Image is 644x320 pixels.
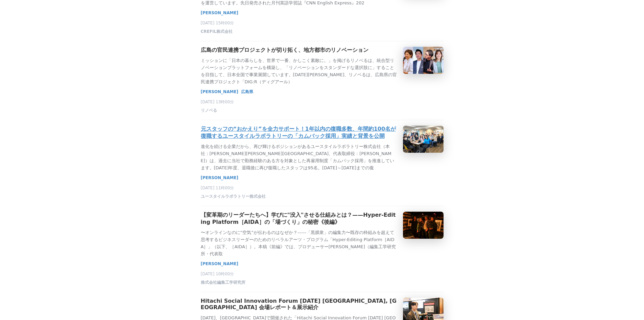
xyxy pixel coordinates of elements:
[201,126,398,140] h3: 元スタッフの“おかえり”を全力サポート！1年以内の復職多数、年間約100名が復職するユースタイルラボラトリーの「カムバック採用」実績と背景を公開
[201,280,245,285] span: 株式会社編集工学研究所
[201,31,233,36] a: CREFIL株式会社
[201,47,368,54] h3: 広島の官民連携プロジェクトが切り拓く、地方都市のリノベーション
[201,185,444,191] p: [DATE] 11時00分
[201,229,398,257] p: 〜オンラインなのに“空気”が伝わるのはなぜか？––––「黒膜衆」の編集力〜既存の枠組みを超えて思考するビジネスリーダーのためのリベラルアーツ・プログラム「Hyper-Editing Platfo...
[201,298,398,311] h3: Hitachi Social Innovation Forum [DATE] [GEOGRAPHIC_DATA], [GEOGRAPHIC_DATA] 会場レポート＆展示紹介
[201,260,239,267] a: [PERSON_NAME]
[201,99,444,105] p: [DATE] 13時00分
[201,271,444,277] p: [DATE] 10時00分
[201,196,266,200] a: ユースタイルラボラトリー株式会社
[201,174,239,181] a: [PERSON_NAME]
[201,29,233,35] span: CREFIL株式会社
[201,9,239,16] a: [PERSON_NAME]
[201,212,398,226] h3: 【変革期のリーダーたちへ】学びに"没入"させる仕組みとは？——Hyper-Editing Platform［AIDA］の「場づくり」の秘密《後編》
[201,194,266,199] span: ユースタイルラボラトリー株式会社
[201,126,444,171] a: 元スタッフの“おかえり”を全力サポート！1年以内の復職多数、年間約100名が復職するユースタイルラボラトリーの「カムバック採用」実績と背景を公開進化を続ける企業だから、再び輝けるポジションがある...
[201,88,239,95] a: [PERSON_NAME]
[201,57,398,85] p: ミッションに「日本の暮らしを、世界で一番、かしこく素敵に。」を掲げるリノベるは、統合型リノベーションプラットフォームを構築し、「リノベーションをスタンダードな選択肢に」することを目指して、日本全...
[201,212,444,257] a: 【変革期のリーダーたちへ】学びに"没入"させる仕組みとは？——Hyper-Editing Platform［AIDA］の「場づくり」の秘密《後編》〜オンラインなのに“空気”が伝わるのはなぜか？–...
[201,110,217,114] a: リノベる
[201,20,444,26] p: [DATE] 15時00分
[241,88,253,95] a: 広島県
[201,143,398,171] p: 進化を続ける企業だから、再び輝けるポジションがあるユースタイルラボラトリー株式会社（本社：[PERSON_NAME][PERSON_NAME][GEOGRAPHIC_DATA]、代表取締役：[P...
[201,47,444,85] a: 広島の官民連携プロジェクトが切り拓く、地方都市のリノベーションミッションに「日本の暮らしを、世界で一番、かしこく素敵に。」を掲げるリノベるは、統合型リノベーションプラットフォームを構築し、「リノ...
[201,108,217,113] span: リノベる
[201,282,245,286] a: 株式会社編集工学研究所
